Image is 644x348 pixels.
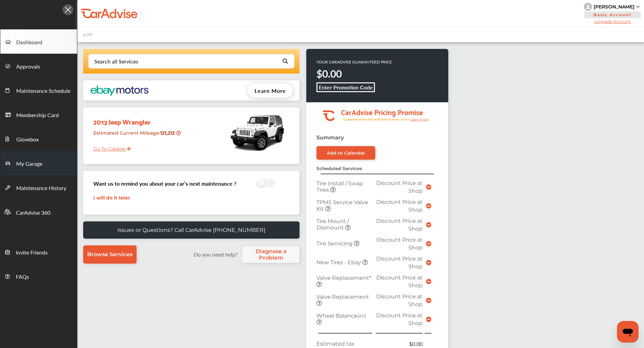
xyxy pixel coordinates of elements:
span: Approvals [16,62,40,71]
strong: Scheduled Services [316,166,362,171]
tspan: Guaranteed lower than retail price on every service. [343,117,411,122]
b: Enter Promotion Code [319,83,373,91]
tspan: CarAdvise Pricing Promise [341,106,423,118]
iframe: Button to launch messaging window [617,321,639,343]
a: Browse Services [83,245,137,264]
span: Tire Servicing [316,240,354,247]
span: Discount Price at Shop [376,237,423,251]
a: Approvals [0,54,77,78]
span: Browse Services [87,251,133,258]
span: CarAdvise 360 [16,209,50,217]
img: mobile_8438_st0640_046.jpg [229,111,286,155]
a: Membership Card [0,102,77,127]
tspan: Learn more [411,117,429,121]
div: 2013 Jeep Wrangler [88,111,187,127]
span: FAQs [16,273,29,282]
span: Discount Price at Shop [376,312,423,326]
div: Add to Calendar [327,150,365,156]
img: sCxJUJ+qAmfqhQGDUl18vwLg4ZYJ6CxN7XmbOMBAAAAAElFTkSuQmCC [636,6,640,8]
span: Tire Install / Swap Tires [316,180,363,193]
div: Search all Services [94,59,138,64]
span: Invite Friends [16,248,48,257]
span: Maintenance History [16,184,66,193]
span: TPMS Service Valve Kit [316,199,368,212]
img: Icon.5fd9dcc7.svg [63,4,73,15]
strong: $0.00 [316,66,342,81]
span: Upgrade Account [584,19,641,24]
span: Learn More [255,87,286,95]
span: Discount Price at Shop [376,199,423,213]
div: Estimated Current Mileage : [88,127,187,144]
a: Maintenance History [0,175,77,199]
a: Go To Garage [88,141,130,154]
span: Discount Price at Shop [376,256,423,270]
span: Maintenance Schedule [16,87,70,96]
span: Discount Price at Shop [376,274,423,289]
span: Wheel Balance [316,313,366,319]
a: Glovebox [0,127,77,151]
span: Valve Replacement* [316,275,371,281]
a: Dashboard [0,29,77,54]
h3: Want us to remind you about your car’s next maintenance ? [93,180,236,187]
a: Add to Calendar [316,146,375,160]
img: knH8PDtVvWoAbQRylUukY18CTiRevjo20fAtgn5MLBQj4uumYvk2MzTtcAIzfGAtb1XOLVMAvhLuqoNAbL4reqehy0jehNKdM... [584,3,592,11]
span: Discount Price at Shop [376,218,423,232]
a: Issues or Questions? Call CarAdvise [PHONE_NUMBER] [83,221,300,239]
span: Glovebox [16,135,39,144]
strong: 121,212 [160,130,176,136]
span: Diagnose a Problem [246,248,296,261]
span: Dashboard [16,38,42,47]
span: My Garage [16,160,42,168]
a: My Garage [0,151,77,175]
label: Do you need help? [190,250,241,258]
a: I will do it later [93,195,130,201]
span: Discount Price at Shop [376,180,423,194]
p: Issues or Questions? Call CarAdvise [PHONE_NUMBER] [117,227,265,233]
span: Basic Account [585,11,641,18]
span: Tire Mount / Dismount [316,218,349,231]
small: (All) [357,313,366,319]
img: placeholder_car.fcab19be.svg [82,30,93,39]
div: [PERSON_NAME] [594,4,635,10]
a: Maintenance Schedule [0,78,77,102]
span: New Tires - Ebay [316,259,362,266]
strong: Summary [316,134,344,141]
span: Membership Card [16,111,59,120]
p: YOUR CARADVISE GUARANTEED PRICE [316,59,392,65]
span: Valve Replacement [316,294,369,300]
a: Diagnose a Problem [242,246,300,263]
span: Discount Price at Shop [376,293,423,307]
